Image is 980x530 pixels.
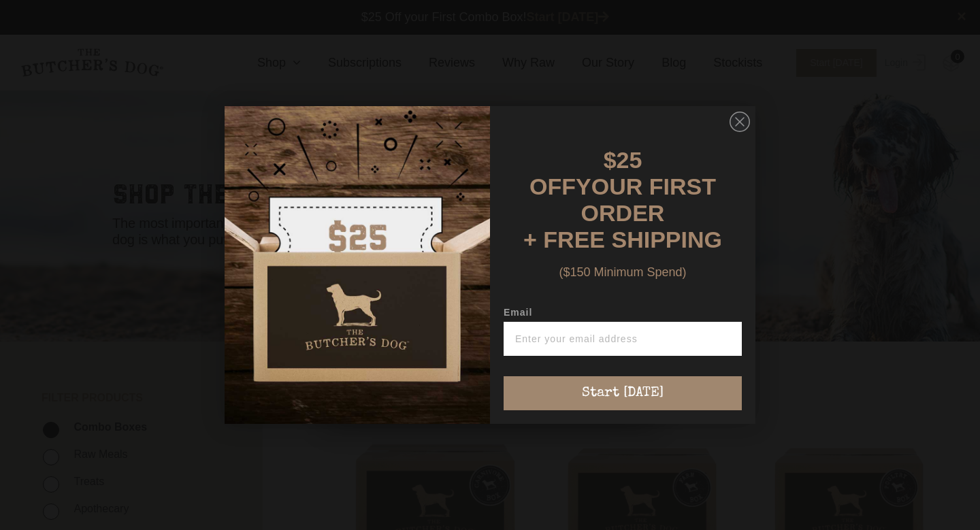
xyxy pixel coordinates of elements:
button: Close dialog [730,112,750,132]
input: Enter your email address [504,322,742,356]
span: YOUR FIRST ORDER + FREE SHIPPING [523,173,722,252]
label: Email [504,307,742,322]
span: $25 OFF [529,147,642,199]
button: Start [DATE] [504,376,742,410]
img: d0d537dc-5429-4832-8318-9955428ea0a1.jpeg [225,106,490,424]
span: ($150 Minimum Spend) [559,265,686,279]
